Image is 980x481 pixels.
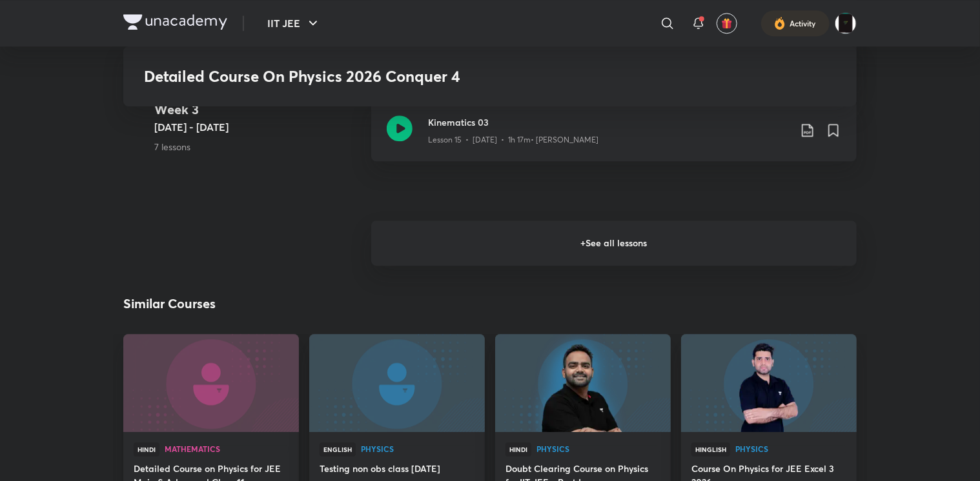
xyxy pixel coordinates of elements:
[154,100,361,119] h4: Week 3
[371,221,857,266] h6: + See all lessons
[536,445,660,453] span: Physics
[123,294,216,313] h2: Similar Courses
[123,14,227,33] a: Company Logo
[134,442,159,456] span: Hindi
[495,334,671,432] a: new-thumbnail
[320,462,475,478] a: Testing non obs class [DATE]
[493,333,672,433] img: new-thumbnail
[735,445,846,453] span: Physics
[835,12,857,34] img: Anurag Agarwal
[691,442,730,456] span: Hinglish
[428,115,790,129] h3: Kinematics 03
[721,17,733,29] img: avatar
[679,333,858,433] img: new-thumbnail
[123,334,299,432] a: new-thumbnail
[144,67,649,86] h3: Detailed Course On Physics 2026 Conquer 4
[165,445,289,453] span: Mathematics
[154,140,361,153] p: 7 lessons
[681,334,857,432] a: new-thumbnail
[361,445,475,454] a: Physics
[320,442,356,456] span: English
[121,333,300,433] img: new-thumbnail
[154,119,361,135] h5: [DATE] - [DATE]
[309,334,485,432] a: new-thumbnail
[536,445,660,454] a: Physics
[165,445,289,454] a: Mathematics
[371,100,857,177] a: Kinematics 03Lesson 15 • [DATE] • 1h 17m• [PERSON_NAME]
[260,10,329,36] button: IIT JEE
[774,15,786,31] img: activity
[717,13,737,34] button: avatar
[735,445,846,454] a: Physics
[361,445,475,453] span: Physics
[123,14,227,30] img: Company Logo
[307,333,486,433] img: new-thumbnail
[428,134,598,146] p: Lesson 15 • [DATE] • 1h 17m • [PERSON_NAME]
[505,442,531,456] span: Hindi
